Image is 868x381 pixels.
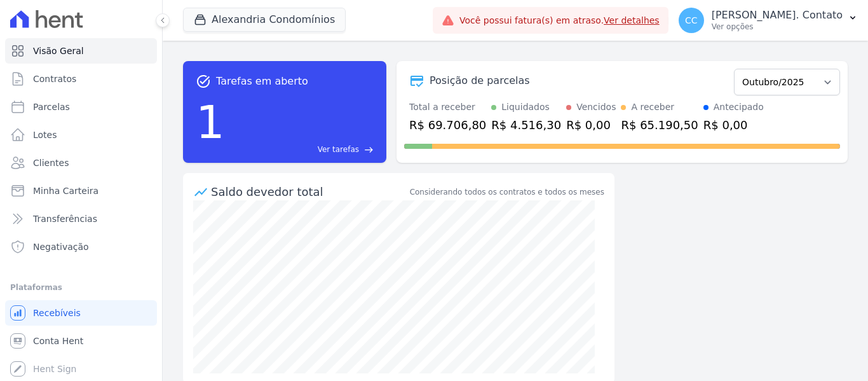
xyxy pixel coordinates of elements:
[33,307,81,319] span: Recebíveis
[621,116,698,134] div: R$ 65.190,50
[668,3,868,38] button: CC [PERSON_NAME]. Contato Ver opções
[712,22,843,32] p: Ver opções
[183,8,346,32] button: Alexandria Condomínios
[5,178,157,204] a: Minha Carteira
[410,186,604,198] div: Considerando todos os contratos e todos os meses
[196,89,225,155] div: 1
[10,280,152,295] div: Plataformas
[566,116,616,134] div: R$ 0,00
[459,14,660,27] span: Você possui fatura(s) em atraso.
[33,240,89,253] span: Negativação
[5,328,157,354] a: Conta Hent
[685,16,698,25] span: CC
[196,74,211,89] span: task_alt
[409,100,486,114] div: Total a receber
[604,15,660,25] a: Ver detalhes
[364,145,374,155] span: east
[430,73,530,88] div: Posição de parcelas
[33,100,70,113] span: Parcelas
[5,94,157,120] a: Parcelas
[5,234,157,260] a: Negativação
[33,156,69,169] span: Clientes
[33,184,98,197] span: Minha Carteira
[5,66,157,92] a: Contratos
[318,144,359,155] span: Ver tarefas
[409,116,486,134] div: R$ 69.706,80
[576,100,616,114] div: Vencidos
[712,9,843,22] p: [PERSON_NAME]. Contato
[33,45,84,57] span: Visão Geral
[501,100,550,114] div: Liquidados
[714,100,764,114] div: Antecipado
[230,144,374,155] a: Ver tarefas east
[33,335,83,347] span: Conta Hent
[491,116,561,134] div: R$ 4.516,30
[33,73,76,85] span: Contratos
[211,183,407,200] div: Saldo devedor total
[631,100,674,114] div: A receber
[5,206,157,232] a: Transferências
[5,38,157,64] a: Visão Geral
[216,74,308,89] span: Tarefas em aberto
[5,300,157,326] a: Recebíveis
[33,212,97,225] span: Transferências
[5,150,157,176] a: Clientes
[33,128,57,141] span: Lotes
[703,116,764,134] div: R$ 0,00
[5,122,157,148] a: Lotes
